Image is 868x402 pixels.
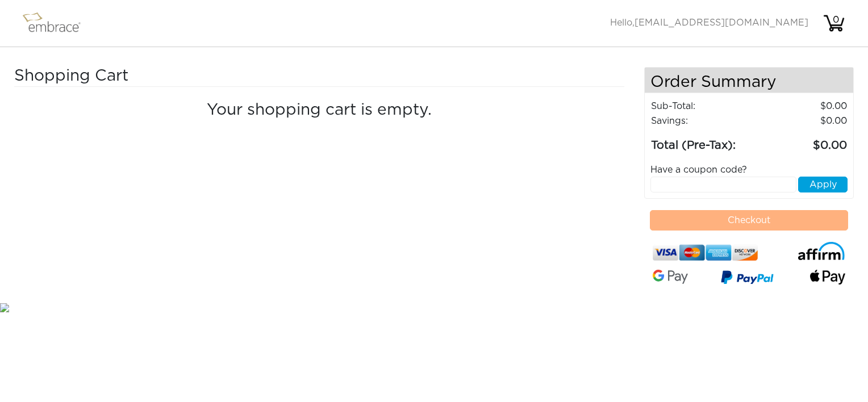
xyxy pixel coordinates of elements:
[823,12,845,35] img: cart
[20,9,94,37] img: logo.png
[759,128,848,154] td: 0.00
[824,13,847,27] div: 0
[610,18,808,27] span: Hello,
[653,242,758,263] img: credit-cards.png
[810,270,845,284] img: fullApplePay.png
[650,99,759,114] td: Sub-Total:
[645,68,854,93] h4: Order Summary
[14,67,260,86] h3: Shopping Cart
[642,163,857,177] div: Have a coupon code?
[653,270,688,284] img: Google-Pay-Logo.svg
[650,128,759,154] td: Total (Pre-Tax):
[798,177,848,192] button: Apply
[650,114,759,128] td: Savings :
[635,18,808,27] span: [EMAIL_ADDRESS][DOMAIN_NAME]
[759,114,848,128] td: 0.00
[759,99,848,114] td: 0.00
[23,101,616,120] h4: Your shopping cart is empty.
[650,210,849,231] button: Checkout
[823,18,845,27] a: 0
[721,267,774,289] img: paypal-v3.png
[798,242,845,261] img: affirm-logo.svg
